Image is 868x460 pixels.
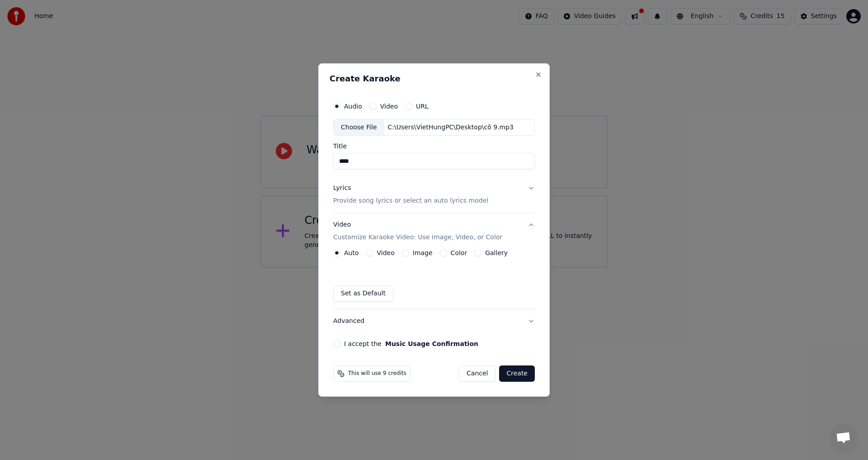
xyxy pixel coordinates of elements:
[385,341,478,347] button: I accept the
[451,250,467,256] label: Color
[333,249,535,309] div: VideoCustomize Karaoke Video: Use Image, Video, or Color
[333,221,502,242] div: Video
[344,103,362,109] label: Audio
[333,285,393,302] button: Set as Default
[344,341,478,347] label: I accept the
[333,197,488,206] p: Provide song lyrics or select an auto lyrics model
[333,143,535,150] label: Title
[344,250,359,256] label: Auto
[333,177,535,213] button: LyricsProvide song lyrics or select an auto lyrics model
[413,250,433,256] label: Image
[330,75,538,83] h2: Create Karaoke
[380,103,398,109] label: Video
[333,309,535,333] button: Advanced
[485,250,508,256] label: Gallery
[459,365,495,382] button: Cancel
[334,119,384,136] div: Choose File
[333,213,535,250] button: VideoCustomize Karaoke Video: Use Image, Video, or Color
[333,233,502,242] p: Customize Karaoke Video: Use Image, Video, or Color
[416,103,429,109] label: URL
[499,365,535,382] button: Create
[348,370,406,377] span: This will use 9 credits
[333,184,351,193] div: Lyrics
[377,250,395,256] label: Video
[384,123,517,132] div: C:\Users\VietHungPC\Desktop\cô 9.mp3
